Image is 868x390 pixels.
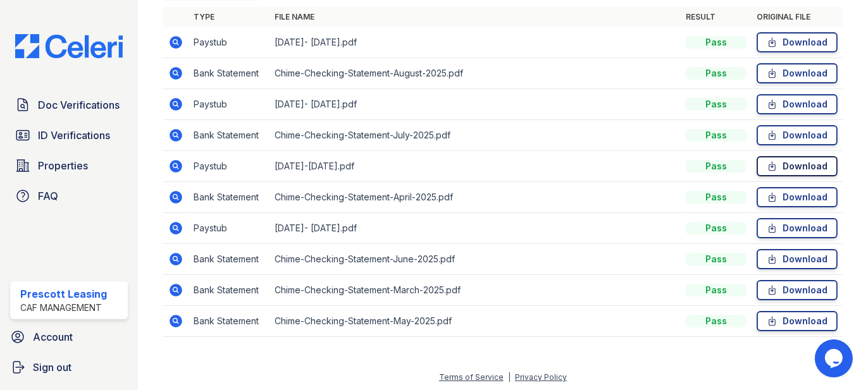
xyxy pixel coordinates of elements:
a: Privacy Policy [515,372,567,382]
td: Paystub [189,213,270,244]
a: Download [757,280,838,300]
div: CAF Management [20,302,107,314]
a: Download [757,156,838,176]
td: Chime-Checking-Statement-March-2025.pdf [270,275,681,306]
td: [DATE]- [DATE].pdf [270,213,681,244]
th: Original file [752,7,843,27]
td: Bank Statement [189,306,270,337]
td: Paystub [189,151,270,182]
td: Chime-Checking-Statement-July-2025.pdf [270,120,681,151]
th: Result [681,7,752,27]
td: Chime-Checking-Statement-May-2025.pdf [270,306,681,337]
a: Download [757,94,838,114]
a: Download [757,125,838,145]
td: [DATE]- [DATE].pdf [270,89,681,120]
div: Pass [686,129,747,142]
span: ID Verifications [38,128,110,143]
div: Prescott Leasing [20,286,107,302]
div: Pass [686,191,747,204]
div: Pass [686,67,747,80]
td: Bank Statement [189,275,270,306]
span: Properties [38,158,88,173]
div: Pass [686,36,747,49]
div: Pass [686,98,747,111]
div: Pass [686,315,747,327]
a: Sign out [5,355,133,380]
div: Pass [686,222,747,235]
div: Pass [686,160,747,173]
td: Chime-Checking-Statement-June-2025.pdf [270,244,681,275]
td: Bank Statement [189,182,270,213]
img: CE_Logo_Blue-a8612792a0a2168367f1c8372b55b34899dd931a85d93a1a3d3e32e68fde9ad4.png [5,34,133,58]
td: Bank Statement [189,120,270,151]
td: Bank Statement [189,58,270,89]
td: [DATE]- [DATE].pdf [270,27,681,58]
a: Properties [10,153,128,178]
th: Type [189,7,270,27]
a: Download [757,311,838,331]
a: Doc Verifications [10,92,128,118]
a: Download [757,32,838,52]
a: Download [757,249,838,269]
a: ID Verifications [10,123,128,148]
span: Account [33,329,73,344]
td: Paystub [189,89,270,120]
td: [DATE]-[DATE].pdf [270,151,681,182]
iframe: chat widget [815,339,855,377]
td: Bank Statement [189,244,270,275]
a: Download [757,218,838,238]
td: Chime-Checking-Statement-April-2025.pdf [270,182,681,213]
span: Sign out [33,360,71,375]
td: Chime-Checking-Statement-August-2025.pdf [270,58,681,89]
a: FAQ [10,183,128,209]
a: Download [757,187,838,207]
a: Account [5,324,133,350]
td: Paystub [189,27,270,58]
div: Pass [686,253,747,265]
span: FAQ [38,188,58,204]
div: Pass [686,284,747,296]
div: | [508,372,511,382]
span: Doc Verifications [38,97,120,113]
th: File name [270,7,681,27]
a: Terms of Service [439,372,504,382]
a: Download [757,63,838,83]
